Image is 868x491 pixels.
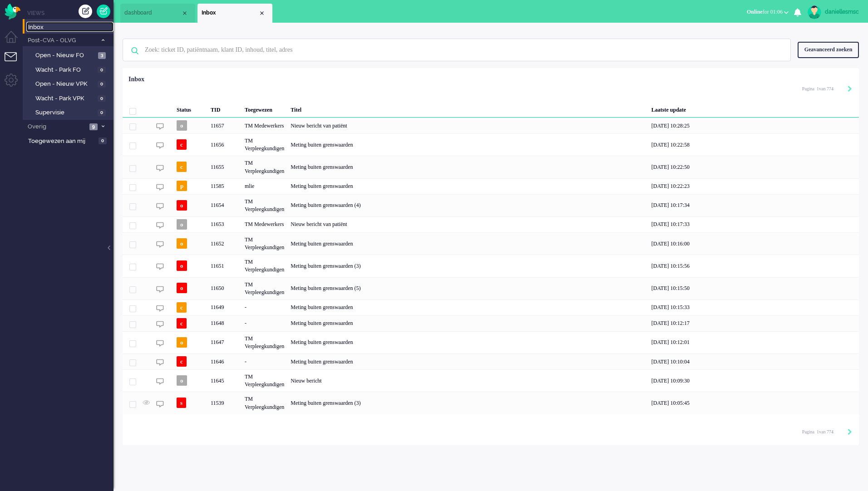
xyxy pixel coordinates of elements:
[5,6,20,13] a: Omnidesk
[123,392,859,414] div: 11539
[197,4,272,23] li: View
[99,137,107,144] span: 0
[177,302,187,313] span: c
[648,99,859,118] div: Laatste update
[27,9,113,17] li: Views
[156,263,164,270] img: ic_chat_grey.svg
[35,108,95,117] span: Supervisie
[287,216,648,232] div: Nieuw bericht van patiënt
[814,429,819,435] input: Page
[207,118,242,133] div: 11657
[26,79,113,88] a: Open - Nieuw VPK 0
[242,216,287,232] div: TM Medewerkers
[814,86,819,92] input: Page
[287,194,648,216] div: Meting buiten grenswaarden (4)
[207,99,242,118] div: TID
[648,232,859,255] div: [DATE] 10:16:00
[123,216,859,232] div: 11653
[242,133,287,156] div: TM Verpleegkundigen
[123,194,859,216] div: 11654
[5,74,25,94] li: Admin menu
[648,216,859,232] div: [DATE] 10:17:33
[156,241,164,248] img: ic_chat_grey.svg
[207,277,242,300] div: 11650
[177,375,187,386] span: o
[287,232,648,255] div: Meting buiten grenswaarden
[79,5,92,18] div: Creëer ticket
[287,354,648,369] div: Meting buiten grenswaarden
[123,300,859,315] div: 11649
[207,232,242,255] div: 11652
[124,9,181,17] span: dashboard
[156,285,164,293] img: ic_chat_grey.svg
[123,39,147,63] img: ic-search-icon.svg
[89,123,98,130] span: 9
[28,23,113,32] span: Inbox
[35,51,96,60] span: Open - Nieuw FO
[123,277,859,300] div: 11650
[98,67,106,74] span: 0
[177,318,187,329] span: c
[207,255,242,277] div: 11651
[287,178,648,194] div: Meting buiten grenswaarden
[123,331,859,354] div: 11647
[177,139,187,150] span: c
[123,178,859,194] div: 11585
[98,81,106,88] span: 0
[173,99,207,118] div: Status
[177,219,187,230] span: o
[202,9,258,17] span: Inbox
[98,109,106,116] span: 0
[120,4,195,23] li: Dashboard
[207,354,242,369] div: 11646
[123,255,859,277] div: 11651
[648,300,859,315] div: [DATE] 10:15:33
[242,178,287,194] div: mlie
[28,137,96,146] span: Toegewezen aan mij
[156,358,164,366] img: ic_chat_grey.svg
[242,277,287,300] div: TM Verpleegkundigen
[648,133,859,156] div: [DATE] 10:22:58
[26,93,113,103] a: Wacht - Park VPK 0
[156,164,164,172] img: ic_chat_grey.svg
[287,99,648,118] div: Titel
[648,277,859,300] div: [DATE] 10:15:50
[156,339,164,347] img: ic_chat_grey.svg
[123,156,859,178] div: 11655
[287,118,648,133] div: Nieuw bericht van patiënt
[123,315,859,331] div: 11648
[242,315,287,331] div: -
[128,75,144,84] div: Inbox
[181,10,188,17] div: Close tab
[156,320,164,328] img: ic_chat_grey.svg
[648,194,859,216] div: [DATE] 10:17:34
[123,232,859,255] div: 11652
[177,200,187,211] span: o
[848,428,852,437] div: Next
[177,337,187,348] span: o
[242,194,287,216] div: TM Verpleegkundigen
[177,260,187,271] span: o
[177,162,187,172] span: c
[242,255,287,277] div: TM Verpleegkundigen
[177,120,187,131] span: o
[258,10,266,17] div: Close tab
[848,85,852,94] div: Next
[741,3,794,23] li: Onlinefor 01:06
[747,9,783,15] span: for 01:06
[98,52,106,59] span: 3
[123,118,859,133] div: 11657
[35,66,95,74] span: Wacht - Park FO
[207,392,242,414] div: 11539
[648,156,859,178] div: [DATE] 10:22:50
[287,156,648,178] div: Meting buiten grenswaarden
[287,133,648,156] div: Meting buiten grenswaarden
[156,183,164,191] img: ic_chat_grey.svg
[156,221,164,229] img: ic_chat_grey.svg
[26,64,113,74] a: Wacht - Park FO 0
[156,142,164,149] img: ic_chat_grey.svg
[648,354,859,369] div: [DATE] 10:10:04
[26,123,87,131] span: Overig
[287,331,648,354] div: Meting buiten grenswaarden
[5,31,25,51] li: Dashboard menu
